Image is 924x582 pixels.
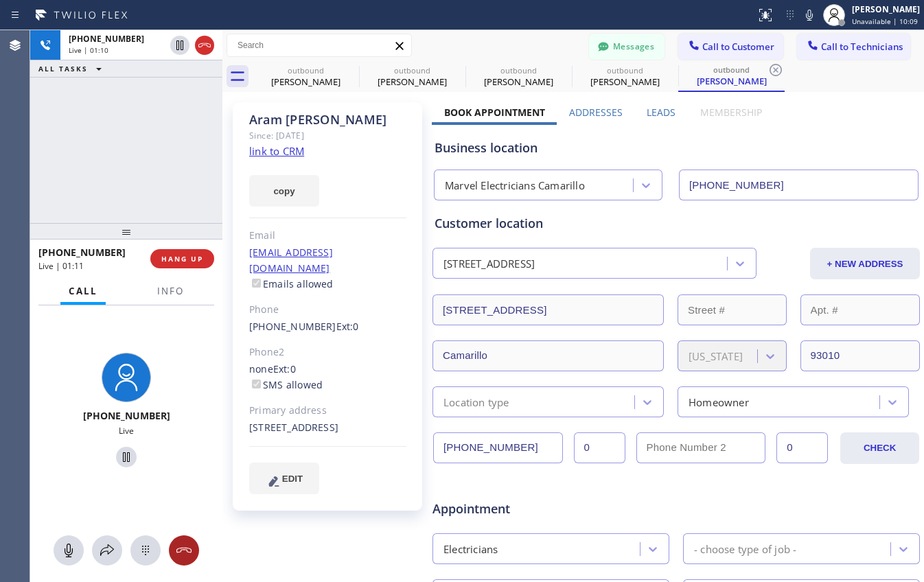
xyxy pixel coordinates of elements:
[433,432,563,463] input: Phone Number
[680,65,783,75] div: outbound
[678,34,783,60] button: Call to Customer
[161,254,203,264] span: HANG UP
[249,112,406,128] div: Aram [PERSON_NAME]
[249,246,333,275] a: [EMAIL_ADDRESS][DOMAIN_NAME]
[54,535,84,566] button: Mute
[821,40,903,53] span: Call to Technicians
[69,33,144,45] span: [PHONE_NUMBER]
[273,362,296,375] span: Ext: 0
[360,65,464,75] div: outbound
[840,432,919,464] button: CHECK
[195,36,214,55] button: Hang up
[445,178,585,194] div: Marvel Electricians Camarillo
[254,65,358,75] div: outbound
[119,425,134,436] span: Live
[700,106,762,119] label: Membership
[776,432,828,463] input: Ext. 2
[432,500,593,518] span: Appointment
[336,320,359,333] span: Ext: 0
[678,294,787,325] input: Street #
[573,61,677,92] div: Aram Zakarian
[852,3,920,15] div: [PERSON_NAME]
[38,64,88,73] span: ALL TASKS
[249,128,406,143] div: Since: [DATE]
[647,106,675,119] label: Leads
[810,248,920,279] button: + NEW ADDRESS
[249,228,406,244] div: Email
[38,260,84,272] span: Live | 01:11
[435,214,918,233] div: Customer location
[800,340,921,371] input: ZIP
[83,409,170,422] span: [PHONE_NUMBER]
[157,285,184,297] span: Info
[467,65,570,75] div: outbound
[589,34,665,60] button: Messages
[252,279,261,288] input: Emails allowed
[249,175,319,207] button: copy
[38,246,126,259] span: [PHONE_NUMBER]
[467,61,570,92] div: Thomas Hong
[60,278,106,305] button: Call
[679,170,919,200] input: Phone Number
[432,294,664,325] input: Address
[249,144,304,158] a: link to CRM
[116,447,137,467] button: Hold Customer
[227,34,411,56] input: Search
[800,294,921,325] input: Apt. #
[69,285,97,297] span: Call
[852,16,918,26] span: Unavailable | 10:09
[573,65,677,75] div: outbound
[249,362,406,393] div: none
[569,106,623,119] label: Addresses
[249,345,406,360] div: Phone2
[169,535,199,566] button: Hang up
[249,378,323,391] label: SMS allowed
[360,75,464,88] div: [PERSON_NAME]
[467,75,570,88] div: [PERSON_NAME]
[702,40,774,53] span: Call to Customer
[574,432,625,463] input: Ext.
[797,34,910,60] button: Call to Technicians
[249,463,319,494] button: EDIT
[130,535,161,566] button: Open dialpad
[689,394,749,410] div: Homeowner
[694,541,796,557] div: - choose type of job -
[443,256,535,272] div: [STREET_ADDRESS]
[249,420,406,436] div: [STREET_ADDRESS]
[800,5,819,25] button: Mute
[252,380,261,388] input: SMS allowed
[254,61,358,92] div: Naomi Kim
[249,277,334,290] label: Emails allowed
[92,535,122,566] button: Open directory
[680,61,783,91] div: Aram Zakarian
[636,432,766,463] input: Phone Number 2
[249,403,406,419] div: Primary address
[69,45,108,55] span: Live | 01:10
[282,474,303,484] span: EDIT
[149,278,192,305] button: Info
[432,340,664,371] input: City
[170,36,189,55] button: Hold Customer
[573,75,677,88] div: [PERSON_NAME]
[150,249,214,268] button: HANG UP
[249,302,406,318] div: Phone
[680,75,783,87] div: [PERSON_NAME]
[435,139,918,157] div: Business location
[444,106,545,119] label: Book Appointment
[443,394,509,410] div: Location type
[360,61,464,92] div: Alicia Clancy
[30,60,115,77] button: ALL TASKS
[443,541,498,557] div: Electricians
[254,75,358,88] div: [PERSON_NAME]
[249,320,336,333] a: [PHONE_NUMBER]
